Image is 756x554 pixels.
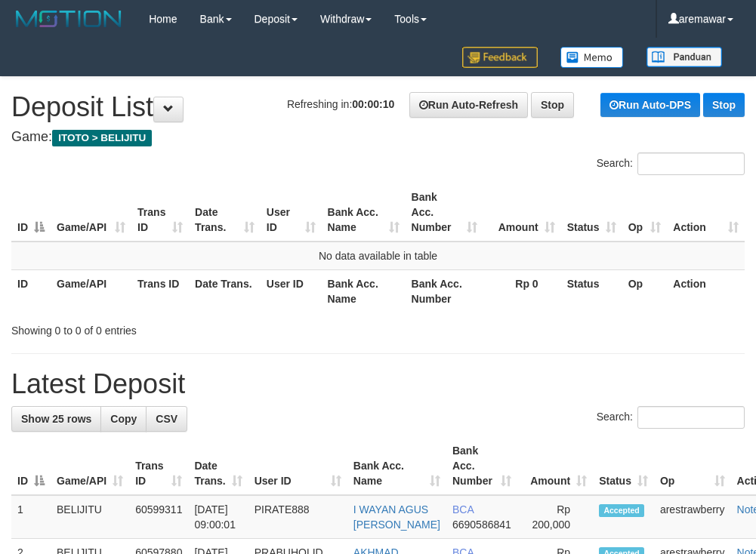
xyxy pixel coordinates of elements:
[667,183,745,242] th: Action: activate to sort column ascending
[51,269,131,312] th: Game/API
[622,269,668,312] th: Op
[597,406,745,429] label: Search:
[517,437,593,495] th: Amount: activate to sort column ascending
[11,406,101,432] a: Show 25 rows
[462,47,538,68] img: Feedback.jpg
[597,152,745,175] label: Search:
[261,269,322,312] th: User ID
[600,93,700,117] a: Run Auto-DPS
[560,47,624,68] img: Button%20Memo.svg
[129,495,188,539] td: 60599311
[406,183,483,242] th: Bank Acc. Number: activate to sort column ascending
[156,413,177,425] span: CSV
[131,183,189,242] th: Trans ID: activate to sort column ascending
[353,503,440,531] a: I WAYAN AGUS [PERSON_NAME]
[622,183,668,242] th: Op: activate to sort column ascending
[11,92,745,122] h1: Deposit List
[517,495,593,539] td: Rp 200,000
[409,92,528,118] a: Run Auto-Refresh
[561,183,622,242] th: Status: activate to sort column ascending
[599,504,644,517] span: Accepted
[11,495,51,539] td: 1
[637,152,745,175] input: Search:
[593,437,654,495] th: Status: activate to sort column ascending
[322,269,406,312] th: Bank Acc. Name
[667,269,745,312] th: Action
[51,495,129,539] td: BELIJITU
[51,437,129,495] th: Game/API: activate to sort column ascending
[452,519,511,531] span: Copy 6690586841 to clipboard
[287,98,394,110] span: Refreshing in:
[11,242,745,270] td: No data available in table
[189,269,261,312] th: Date Trans.
[11,317,304,338] div: Showing 0 to 0 of 0 entries
[52,130,152,146] span: ITOTO > BELIJITU
[531,92,574,118] a: Stop
[446,437,517,495] th: Bank Acc. Number: activate to sort column ascending
[131,269,189,312] th: Trans ID
[483,183,561,242] th: Amount: activate to sort column ascending
[11,269,51,312] th: ID
[11,437,51,495] th: ID: activate to sort column descending
[654,437,731,495] th: Op: activate to sort column ascending
[11,8,126,30] img: MOTION_logo.png
[11,369,745,399] h1: Latest Deposit
[452,503,474,516] span: BCA
[352,98,394,110] strong: 00:00:10
[654,495,731,539] td: arestrawberry
[11,183,51,242] th: ID: activate to sort column descending
[248,437,347,495] th: User ID: activate to sort column ascending
[110,413,137,425] span: Copy
[188,495,248,539] td: [DATE] 09:00:01
[100,406,147,432] a: Copy
[11,130,745,145] h4: Game:
[322,183,406,242] th: Bank Acc. Name: activate to sort column ascending
[21,413,91,425] span: Show 25 rows
[347,437,446,495] th: Bank Acc. Name: activate to sort column ascending
[129,437,188,495] th: Trans ID: activate to sort column ascending
[637,406,745,429] input: Search:
[646,47,722,67] img: panduan.png
[261,183,322,242] th: User ID: activate to sort column ascending
[248,495,347,539] td: PIRATE888
[189,183,261,242] th: Date Trans.: activate to sort column ascending
[188,437,248,495] th: Date Trans.: activate to sort column ascending
[483,269,561,312] th: Rp 0
[406,269,483,312] th: Bank Acc. Number
[146,406,187,432] a: CSV
[703,93,745,117] a: Stop
[561,269,622,312] th: Status
[51,183,131,242] th: Game/API: activate to sort column ascending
